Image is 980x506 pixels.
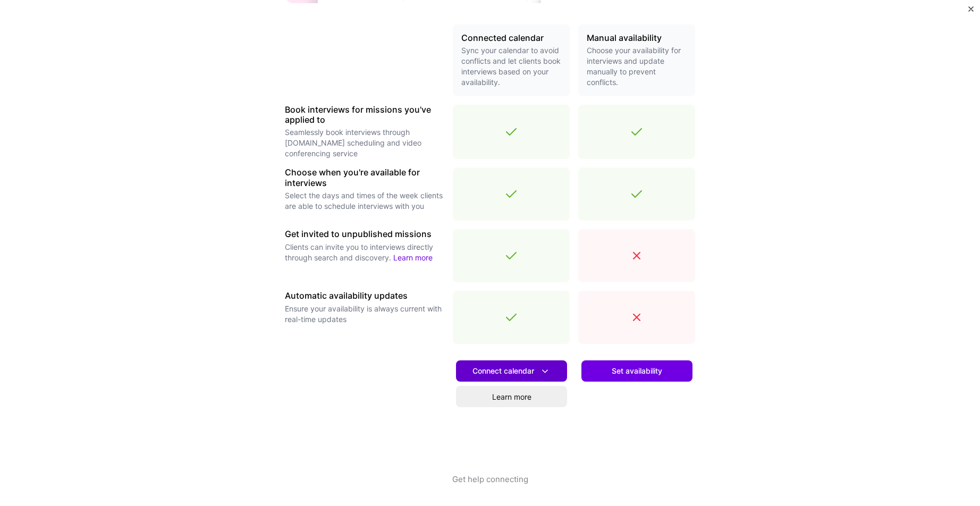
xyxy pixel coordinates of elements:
[461,33,561,43] h3: Connected calendar
[612,366,662,376] span: Set availability
[285,127,444,159] p: Seamlessly book interviews through [DOMAIN_NAME] scheduling and video conferencing service
[472,366,551,377] span: Connect calendar
[393,253,433,262] a: Learn more
[285,105,444,125] h3: Book interviews for missions you've applied to
[587,45,687,88] p: Choose your availability for interviews and update manually to prevent conflicts.
[456,360,567,382] button: Connect calendar
[285,242,444,263] p: Clients can invite you to interviews directly through search and discovery.
[285,303,444,325] p: Ensure your availability is always current with real-time updates
[285,190,444,212] p: Select the days and times of the week clients are able to schedule interviews with you
[587,33,687,43] h3: Manual availability
[452,474,528,506] button: Get help connecting
[285,167,444,188] h3: Choose when you're available for interviews
[461,45,561,88] p: Sync your calendar to avoid conflicts and let clients book interviews based on your availability.
[285,291,444,301] h3: Automatic availability updates
[539,366,551,377] i: icon DownArrowWhite
[285,229,444,239] h3: Get invited to unpublished missions
[456,386,567,407] a: Learn more
[581,360,692,382] button: Set availability
[968,6,974,18] button: Close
